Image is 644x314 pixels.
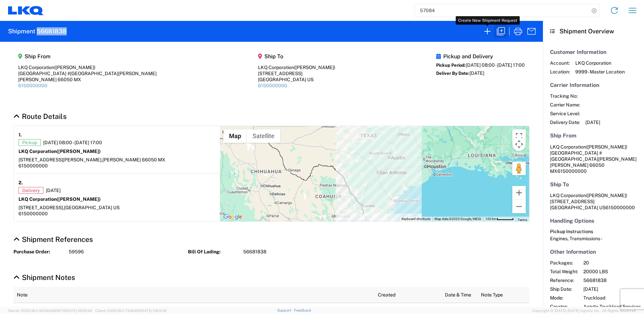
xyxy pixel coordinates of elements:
[550,218,637,224] h5: Handling Options
[485,217,497,221] span: 100 km
[550,111,580,117] span: Service Level:
[57,149,101,154] span: ([PERSON_NAME])
[550,229,637,234] h6: Pickup Instructions
[550,192,637,211] address: [GEOGRAPHIC_DATA] US
[550,132,637,139] h5: Ship From
[375,287,442,303] th: Created
[575,60,625,66] span: LKQ Corporation
[518,218,527,222] a: Terms
[222,213,244,221] img: Google
[543,21,644,42] header: Shipment Overview
[550,249,637,255] h5: Other Information
[550,150,637,162] span: [GEOGRAPHIC_DATA] #[GEOGRAPHIC_DATA][PERSON_NAME]
[583,286,641,292] span: [DATE]
[586,144,627,150] span: ([PERSON_NAME])
[550,181,637,188] h5: Ship To
[258,76,335,83] div: [GEOGRAPHIC_DATA] US
[583,277,641,283] span: 56681838
[188,249,238,255] strong: Bill Of Lading:
[247,129,280,143] button: Show satellite imagery
[512,186,526,199] button: Zoom in
[575,69,625,75] span: 9999 - Master Location
[557,168,587,174] span: 6150000000
[478,287,529,303] th: Note Type
[550,277,578,283] span: Reference:
[532,308,636,314] span: Copyright © [DATE]-[DATE] Agistix Inc., All Rights Reserved
[583,269,641,275] span: 20000 LBS
[18,53,157,60] h5: Ship From
[550,260,578,266] span: Packages:
[434,217,481,221] span: Map data ©2025 Google, INEGI
[550,286,578,292] span: Ship Date:
[46,187,61,193] span: [DATE]
[512,129,526,143] button: Toggle fullscreen view
[95,309,167,313] span: Client: 2025.18.0-7346316
[442,287,478,303] th: Date & Time
[19,205,64,210] span: [STREET_ADDRESS],
[550,93,580,99] span: Tracking No:
[294,65,335,70] span: ([PERSON_NAME])
[550,69,570,75] span: Location:
[13,249,64,255] strong: Purchase Order:
[415,4,589,17] input: Shipment, tracking or reference number
[19,157,102,162] span: [STREET_ADDRESS][PERSON_NAME],
[19,131,22,139] strong: 1.
[550,49,637,55] h5: Customer Information
[102,157,165,162] span: [PERSON_NAME] 66050 MX
[243,249,266,255] span: 56681838
[258,64,335,70] div: LKQ Corporation
[550,269,578,275] span: Total Weight:
[550,304,578,310] span: Creator:
[550,193,627,204] span: LKQ Corporation [STREET_ADDRESS]
[294,308,311,312] a: Feedback
[583,295,641,301] span: Truckload
[222,213,244,221] a: Open this area in Google Maps (opens a new window)
[19,179,23,187] strong: 2.
[585,119,600,125] span: [DATE]
[258,70,335,76] div: [STREET_ADDRESS]
[277,308,294,312] a: Support
[18,64,157,70] div: LKQ Corporation
[550,235,637,242] div: Engines, Transmissions -
[512,200,526,213] button: Zoom out
[550,82,637,88] h5: Carrier Information
[583,260,641,266] span: 20
[19,196,101,202] strong: LKQ Corporation
[13,235,93,244] a: Hide Details
[606,205,635,210] span: 6150000000
[19,149,101,154] strong: LKQ Corporation
[18,83,47,88] a: 6150000000
[583,304,641,310] span: Agistix Truckload Services
[18,76,157,83] div: [PERSON_NAME] 66050 MX
[13,112,67,121] a: Hide Details
[54,65,95,70] span: ([PERSON_NAME])
[64,205,120,210] span: [GEOGRAPHIC_DATA] US
[43,139,102,146] span: [DATE] 08:00 - [DATE] 17:00
[8,309,92,313] span: Server: 2025.18.0-9334b682874
[550,60,570,66] span: Account:
[19,163,215,169] div: 6150000000
[512,162,526,175] button: Drag Pegman onto the map to open Street View
[57,196,101,202] span: ([PERSON_NAME])
[19,187,43,194] span: Delivery
[550,295,578,301] span: Mode:
[13,287,375,303] th: Note
[550,102,580,108] span: Carrier Name:
[140,309,167,313] span: [DATE] 08:10:16
[483,217,516,221] button: Map Scale: 100 km per 46 pixels
[436,53,525,60] h5: Pickup and Delivery
[258,83,287,88] a: 6150000000
[19,211,215,217] div: 6150000000
[258,53,335,60] h5: Ship To
[13,273,75,282] a: Hide Details
[65,309,92,313] span: [DATE] 09:51:42
[69,249,84,255] span: 59596
[19,139,41,146] span: Pickup
[550,119,580,125] span: Delivery Date:
[8,27,67,35] h2: Shipment 56681838
[18,70,157,76] div: [GEOGRAPHIC_DATA] #[GEOGRAPHIC_DATA][PERSON_NAME]
[223,129,247,143] button: Show street map
[470,70,484,76] span: [DATE]
[466,62,525,68] span: [DATE] 08:00 - [DATE] 17:00
[401,217,430,221] button: Keyboard shortcuts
